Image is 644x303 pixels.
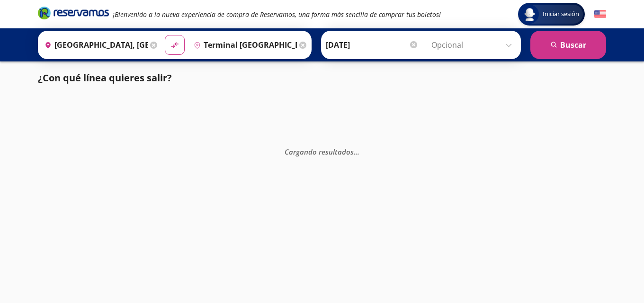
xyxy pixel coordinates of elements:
[38,71,172,85] p: ¿Con qué línea quieres salir?
[190,33,297,57] input: Buscar Destino
[326,33,419,57] input: Elegir Fecha
[530,31,606,59] button: Buscar
[356,147,358,156] span: .
[358,147,359,156] span: .
[354,147,356,156] span: .
[38,6,109,20] i: Brand Logo
[539,9,583,19] span: Iniciar sesión
[113,10,441,19] em: ¡Bienvenido a la nueva experiencia de compra de Reservamos, una forma más sencilla de comprar tus...
[431,33,516,57] input: Opcional
[41,33,148,57] input: Buscar Origen
[594,9,606,20] button: English
[285,147,359,156] em: Cargando resultados
[38,6,109,23] a: Brand Logo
